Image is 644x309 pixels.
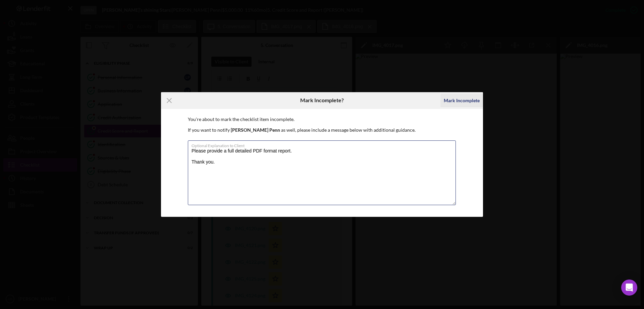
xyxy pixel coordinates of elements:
[188,116,456,123] p: You're about to mark the checklist item incomplete.
[621,280,637,296] div: Open Intercom Messenger
[444,94,480,107] div: Mark Incomplete
[231,127,280,133] b: [PERSON_NAME] Penn
[188,126,456,134] p: If you want to notify as well, please include a message below with additional guidance.
[192,141,456,148] label: Optional Explanation to Client
[440,94,483,107] button: Mark Incomplete
[188,140,456,205] textarea: Please provide a full detailed PDF format report. Thank you.
[300,97,344,103] h6: Mark Incomplete?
